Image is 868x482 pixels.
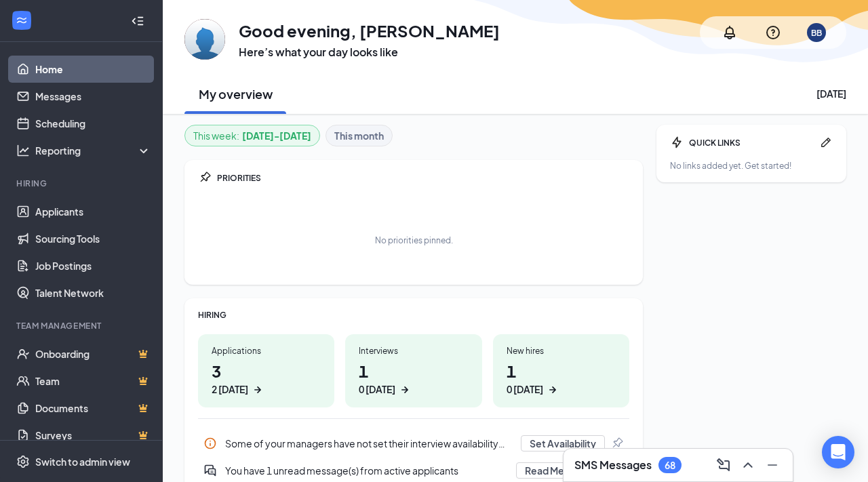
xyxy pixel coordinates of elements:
a: OnboardingCrown [35,340,151,367]
svg: DoubleChatActive [203,464,217,477]
b: [DATE] - [DATE] [242,128,311,143]
h3: SMS Messages [574,458,652,473]
h2: My overview [199,85,273,102]
div: No priorities pinned. [375,235,453,246]
a: Talent Network [35,279,151,306]
a: Applicants [35,198,151,225]
img: Bradley Baker [184,19,225,60]
div: New hires [507,345,616,357]
div: QUICK LINKS [689,137,814,148]
div: This week : [193,128,311,143]
button: ChevronUp [736,454,757,476]
a: TeamCrown [35,367,151,395]
div: No links added yet. Get started! [670,160,833,172]
svg: Info [203,437,217,450]
div: Open Intercom Messenger [822,436,854,468]
svg: Minimize [764,457,781,473]
a: New hires10 [DATE]ArrowRight [493,334,629,407]
h1: 1 [359,359,468,397]
div: Hiring [16,178,149,189]
div: 0 [DATE] [359,382,395,397]
button: Set Availability [521,435,605,451]
svg: Pen [819,136,833,149]
a: Home [35,56,151,83]
div: 68 [665,460,675,471]
div: 2 [DATE] [212,382,248,397]
div: Team Management [16,320,149,332]
h1: 3 [212,359,321,397]
svg: Bolt [670,136,684,149]
a: Messages [35,83,151,110]
svg: ChevronUp [740,457,756,473]
div: [DATE] [816,87,846,100]
a: DocumentsCrown [35,395,151,422]
a: Interviews10 [DATE]ArrowRight [345,334,481,407]
h1: 1 [507,359,616,397]
svg: ComposeMessage [715,457,732,473]
h1: Good evening, [PERSON_NAME] [239,19,500,42]
a: Applications32 [DATE]ArrowRight [198,334,334,407]
svg: ArrowRight [251,383,264,397]
h3: Here’s what your day looks like [239,45,500,60]
button: ComposeMessage [711,454,733,476]
svg: Notifications [722,24,738,41]
svg: Collapse [131,14,144,28]
svg: ArrowRight [398,383,412,397]
a: Sourcing Tools [35,225,151,252]
svg: WorkstreamLogo [15,14,28,27]
div: 0 [DATE] [507,382,543,397]
div: You have 1 unread message(s) from active applicants [225,464,508,477]
svg: Analysis [16,144,30,157]
div: PRIORITIES [217,172,629,184]
div: Reporting [35,144,152,157]
b: This month [334,128,384,143]
div: Some of your managers have not set their interview availability yet [198,430,629,457]
button: Read Messages [516,462,605,479]
div: Applications [212,345,321,357]
svg: Settings [16,455,30,468]
a: SurveysCrown [35,422,151,449]
svg: QuestionInfo [765,24,781,41]
svg: Pin [610,437,624,450]
svg: ArrowRight [546,383,559,397]
div: Some of your managers have not set their interview availability yet [225,437,513,450]
div: Switch to admin view [35,455,130,468]
div: BB [811,27,822,39]
a: InfoSome of your managers have not set their interview availability yetSet AvailabilityPin [198,430,629,457]
a: Job Postings [35,252,151,279]
div: Interviews [359,345,468,357]
a: Scheduling [35,110,151,137]
div: HIRING [198,309,629,321]
svg: Pin [198,171,212,184]
button: Minimize [760,454,782,476]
